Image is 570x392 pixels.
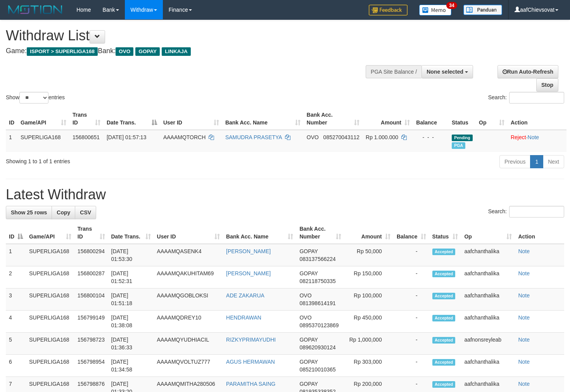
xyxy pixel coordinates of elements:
[226,314,261,321] a: HENDRAWAN
[509,92,564,104] input: Search:
[6,206,52,219] a: Show 25 rows
[26,311,74,333] td: SUPERLIGA168
[304,108,363,130] th: Bank Acc. Number: activate to sort column ascending
[299,366,335,373] span: Copy 085210010365 to clipboard
[463,5,502,15] img: panduan.png
[74,244,108,266] td: 156800294
[26,333,74,355] td: SUPERLIGA168
[299,270,318,276] span: GOPAY
[323,134,359,140] span: Copy 085270043112 to clipboard
[6,333,26,355] td: 5
[476,108,508,130] th: Op: activate to sort column ascending
[515,222,564,244] th: Action
[497,65,558,78] a: Run Auto-Refresh
[299,337,318,343] span: GOPAY
[416,133,446,141] div: - - -
[394,311,429,333] td: -
[299,344,335,351] span: Copy 089620930124 to clipboard
[154,266,223,288] td: AAAAMQAKUHITAM69
[6,28,372,43] h1: Withdraw List
[6,154,232,165] div: Showing 1 to 1 of 1 entries
[344,333,394,355] td: Rp 1,000,000
[52,206,75,219] a: Copy
[299,278,335,284] span: Copy 082118750335 to clipboard
[511,134,526,140] a: Reject
[344,244,394,266] td: Rp 50,000
[394,355,429,377] td: -
[518,270,530,276] a: Note
[6,355,26,377] td: 6
[74,311,108,333] td: 156799149
[394,266,429,288] td: -
[108,266,154,288] td: [DATE] 01:52:31
[432,315,456,321] span: Accepted
[449,108,476,130] th: Status
[299,359,318,365] span: GOPAY
[226,359,275,365] a: AGUS HERMAWAN
[26,266,74,288] td: SUPERLIGA168
[154,355,223,377] td: AAAAMQVOLTUZ777
[488,206,564,218] label: Search:
[6,266,26,288] td: 2
[163,134,206,140] span: AAAAMQTORCH
[154,288,223,311] td: AAAAMQGOBLOKSI
[452,135,473,141] span: Pending
[17,130,69,152] td: SUPERLIGA168
[499,155,530,168] a: Previous
[108,311,154,333] td: [DATE] 01:38:08
[344,222,394,244] th: Amount: activate to sort column ascending
[69,108,104,130] th: Trans ID: activate to sort column ascending
[488,92,564,104] label: Search:
[162,47,191,56] span: LINKAJA
[461,244,515,266] td: aafchanthalika
[432,359,456,366] span: Accepted
[6,4,65,16] img: MOTION_logo.png
[432,271,456,277] span: Accepted
[536,78,558,92] a: Stop
[226,270,271,276] a: [PERSON_NAME]
[432,249,456,255] span: Accepted
[6,311,26,333] td: 4
[452,142,465,149] span: Marked by aafphoenmanit
[432,381,456,388] span: Accepted
[6,130,17,152] td: 1
[419,5,452,16] img: Button%20Memo.svg
[26,244,74,266] td: SUPERLIGA168
[429,222,461,244] th: Status: activate to sort column ascending
[461,266,515,288] td: aafchanthalika
[432,293,456,299] span: Accepted
[518,359,530,365] a: Note
[461,311,515,333] td: aafchanthalika
[226,381,275,387] a: PARAMITHA SAING
[427,69,463,75] span: None selected
[299,248,318,254] span: GOPAY
[543,155,564,168] a: Next
[108,333,154,355] td: [DATE] 01:36:33
[518,248,530,254] a: Note
[154,333,223,355] td: AAAAMQYUDHIACIL
[509,206,564,218] input: Search:
[461,222,515,244] th: Op: activate to sort column ascending
[299,381,318,387] span: GOPAY
[73,134,100,140] span: 156800651
[518,292,530,299] a: Note
[366,65,421,78] div: PGA Site Balance /
[108,244,154,266] td: [DATE] 01:53:30
[222,108,304,130] th: Bank Acc. Name: activate to sort column ascending
[307,134,319,140] span: OVO
[116,47,133,56] span: OVO
[299,292,311,299] span: OVO
[518,314,530,321] a: Note
[108,222,154,244] th: Date Trans.: activate to sort column ascending
[299,300,335,306] span: Copy 081398614191 to clipboard
[226,248,271,254] a: [PERSON_NAME]
[26,355,74,377] td: SUPERLIGA168
[369,5,408,16] img: Feedback.jpg
[6,222,26,244] th: ID: activate to sort column descending
[225,134,282,140] a: SAMUDRA PRASETYA
[508,130,567,152] td: ·
[461,355,515,377] td: aafchanthalika
[160,108,222,130] th: User ID: activate to sort column ascending
[27,47,98,56] span: ISPORT > SUPERLIGA168
[518,381,530,387] a: Note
